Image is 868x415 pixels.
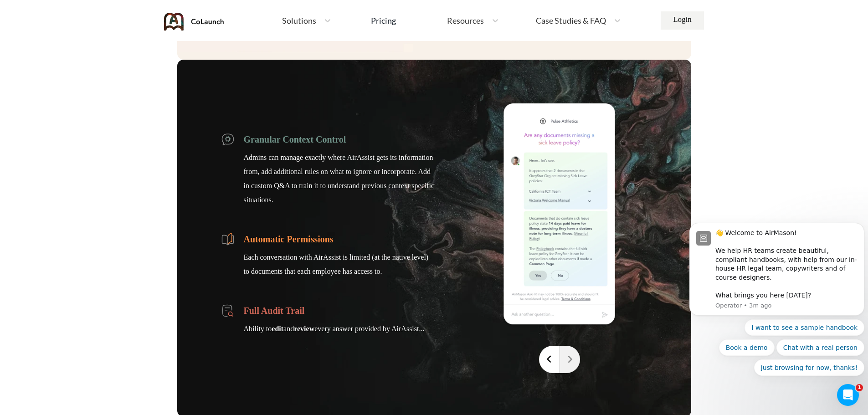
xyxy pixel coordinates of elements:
img: coLaunch [164,13,224,31]
span: Full Audit Trail [244,304,425,318]
img: svg+xml;base64,PHN2ZyB3aWR0aD0iMzAiIGhlaWdodD0iMzAiIHZpZXdCb3g9IjAgMCAzMCAzMCIgZmlsbD0ibm9uZSIgeG... [221,232,235,246]
span: Granular Context Control [244,133,435,147]
span: 1 [856,384,863,391]
span: Solutions [282,16,316,25]
span: Ability to and every answer provided by AirAssist... [244,322,425,336]
img: svg+xml;base64,PHN2ZyB3aWR0aD0iMzAiIGhlaWdodD0iMzAiIHZpZXdCb3g9IjAgMCAzMCAzMCIgZmlsbD0ibm9uZSIgeG... [221,133,235,146]
iframe: Intercom live chat [837,384,859,406]
span: Resources [447,16,484,25]
span: Each conversation with AirAssist is limited (at the native level) to documents that each employee... [244,250,435,278]
span: Admins can manage exactly where AirAssist gets its information from, add additional rules on what... [244,150,435,207]
a: Login [661,11,704,30]
iframe: Intercom notifications message [686,162,868,390]
b: review [294,325,314,333]
a: Pricing [371,12,396,29]
img: svg+xml;base64,PHN2ZyB3aWR0aD0iMzAiIGhlaWdodD0iMzAiIHZpZXdCb3g9IjAgMCAzMCAzMCIgZmlsbD0ibm9uZSIgeG... [221,304,235,318]
div: Pricing [371,16,396,25]
img: ai-popup [502,103,616,328]
b: edit [272,325,283,333]
span: Automatic Permissions [244,232,435,246]
span: Case Studies & FAQ [536,16,606,25]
